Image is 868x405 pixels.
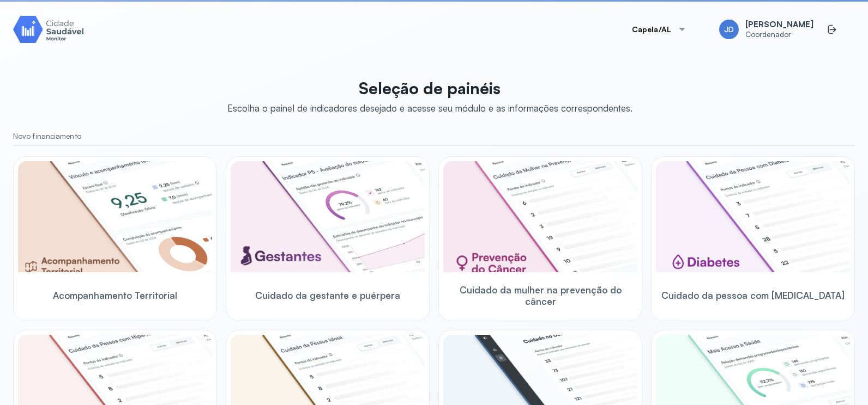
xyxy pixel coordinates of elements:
[443,284,637,308] span: Cuidado da mulher na prevenção do câncer
[255,290,400,301] span: Cuidado da gestante e puérpera
[619,19,700,40] button: Capela/AL
[443,161,637,272] img: woman-cancer-prevention-care.png
[745,20,813,30] span: [PERSON_NAME]
[724,25,734,34] span: JD
[656,161,850,272] img: diabetics.png
[18,161,212,272] img: territorial-monitoring.png
[745,30,813,39] span: Coordenador
[227,102,632,114] div: Escolha o painel de indicadores desejado e acesse seu módulo e as informações correspondentes.
[231,161,425,272] img: pregnants.png
[53,290,177,301] span: Acompanhamento Territorial
[13,132,855,141] small: Novo financiamento
[13,14,84,45] img: Logotipo do produto Monitor
[227,78,632,98] p: Seleção de painéis
[661,290,845,301] span: Cuidado da pessoa com [MEDICAL_DATA]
